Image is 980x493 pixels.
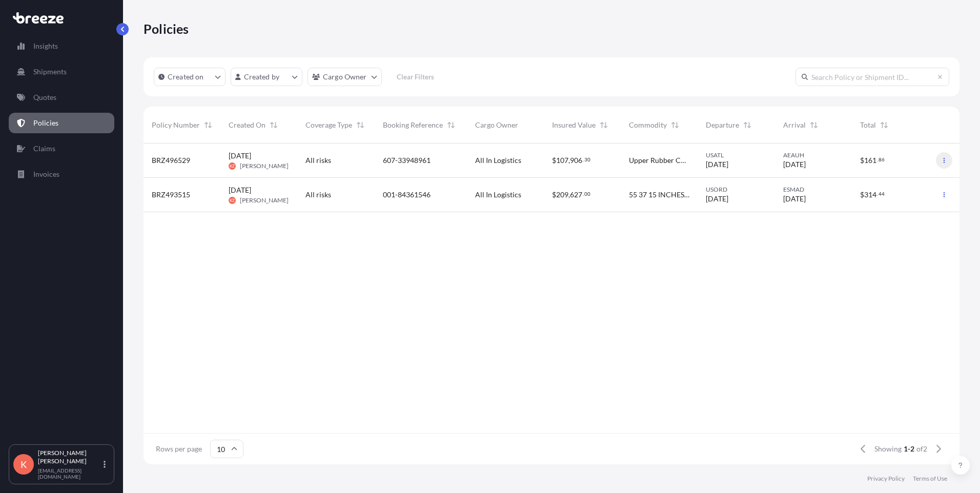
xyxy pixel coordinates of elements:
[240,196,289,204] span: [PERSON_NAME]
[9,164,114,184] a: Invoices
[583,192,584,196] span: .
[244,72,280,82] p: Created by
[9,36,114,56] a: Insights
[552,157,556,164] span: $
[33,41,58,51] p: Insights
[229,185,251,195] span: [DATE]
[33,118,58,128] p: Policies
[877,192,878,196] span: .
[168,72,204,82] p: Created on
[864,157,876,164] span: 161
[741,119,753,131] button: Sort
[864,191,876,198] span: 314
[33,92,56,102] p: Quotes
[583,158,584,161] span: .
[879,158,885,161] span: 86
[584,192,590,196] span: 00
[21,459,27,469] span: K
[877,158,878,161] span: .
[9,87,114,108] a: Quotes
[154,68,226,86] button: createdOn Filter options
[556,157,568,164] span: 107
[475,190,521,200] span: All In Logistics
[867,475,905,483] a: Privacy Policy
[305,155,331,166] span: All risks
[397,72,434,82] p: Clear Filters
[860,120,876,130] span: Total
[230,195,235,206] span: KZ
[706,159,728,170] span: [DATE]
[229,120,266,130] span: Created On
[152,120,200,130] span: Policy Number
[323,72,367,82] p: Cargo Owner
[268,119,280,131] button: Sort
[475,155,521,166] span: All In Logistics
[916,444,927,454] span: of 2
[584,158,590,161] span: 30
[706,120,739,130] span: Departure
[860,157,864,164] span: $
[9,138,114,159] a: Claims
[383,190,431,200] span: 001-84361546
[874,444,902,454] span: Showing
[783,194,806,204] span: [DATE]
[229,151,251,161] span: [DATE]
[308,68,382,86] button: cargoOwner Filter options
[629,155,689,166] span: Upper Rubber Coupling
[445,119,457,131] button: Sort
[231,68,302,86] button: createdBy Filter options
[475,120,518,130] span: Cargo Owner
[38,449,101,465] p: [PERSON_NAME] [PERSON_NAME]
[552,191,556,198] span: $
[354,119,366,131] button: Sort
[783,186,844,194] span: ESMAD
[9,61,114,82] a: Shipments
[156,444,202,454] span: Rows per page
[552,120,596,130] span: Insured Value
[152,190,190,200] span: BRZ493515
[556,191,568,198] span: 209
[706,151,766,159] span: USATL
[152,155,190,166] span: BRZ496529
[240,162,289,170] span: [PERSON_NAME]
[783,120,806,130] span: Arrival
[33,169,59,179] p: Invoices
[904,444,914,454] span: 1-2
[38,467,101,480] p: [EMAIL_ADDRESS][DOMAIN_NAME]
[629,190,689,200] span: 55 37 15 INCHES 86 KGS 190 LBS NON STACKABLE FRAGILE WINDSHIELD
[808,119,820,131] button: Sort
[33,143,55,154] p: Claims
[783,151,844,159] span: AEAUH
[706,186,766,194] span: USORD
[629,120,667,130] span: Commodity
[383,155,431,166] span: 607-33948961
[387,69,444,85] button: Clear Filters
[795,68,949,86] input: Search Policy or Shipment ID...
[305,190,331,200] span: All risks
[383,120,443,130] span: Booking Reference
[144,20,189,37] p: Policies
[568,191,570,198] span: ,
[33,67,67,77] p: Shipments
[860,191,864,198] span: $
[570,191,582,198] span: 627
[305,120,352,130] span: Coverage Type
[9,113,114,133] a: Policies
[669,119,681,131] button: Sort
[706,194,728,204] span: [DATE]
[570,157,582,164] span: 906
[568,157,570,164] span: ,
[202,119,214,131] button: Sort
[230,161,235,171] span: KZ
[783,159,806,170] span: [DATE]
[878,119,890,131] button: Sort
[913,475,947,483] a: Terms of Use
[879,192,885,196] span: 44
[598,119,610,131] button: Sort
